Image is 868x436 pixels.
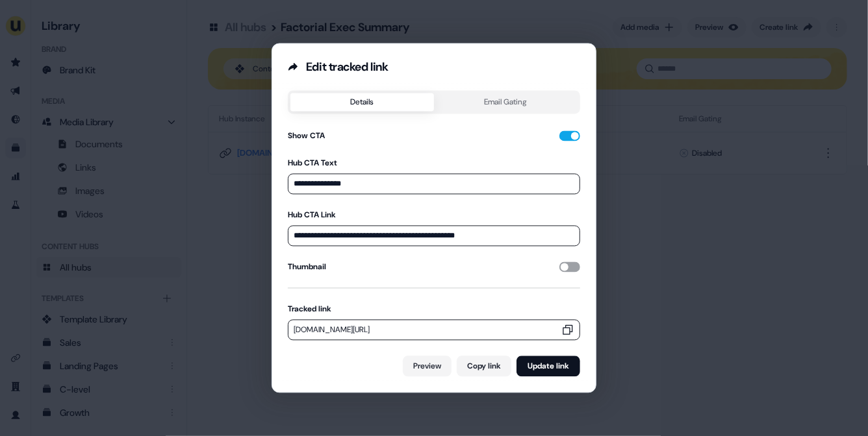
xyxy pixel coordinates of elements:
[517,356,580,377] button: Update link
[403,356,452,377] a: Preview
[288,304,580,315] label: Tracked link
[306,60,388,75] div: Edit tracked link
[434,93,578,112] button: Email Gating
[457,356,511,377] button: Copy link
[288,210,580,221] label: Hub CTA Link
[294,326,559,335] div: [DOMAIN_NAME][URL]
[290,93,434,112] button: Details
[288,130,325,143] div: Show CTA
[288,158,580,169] label: Hub CTA Text
[288,262,326,272] div: Thumbnail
